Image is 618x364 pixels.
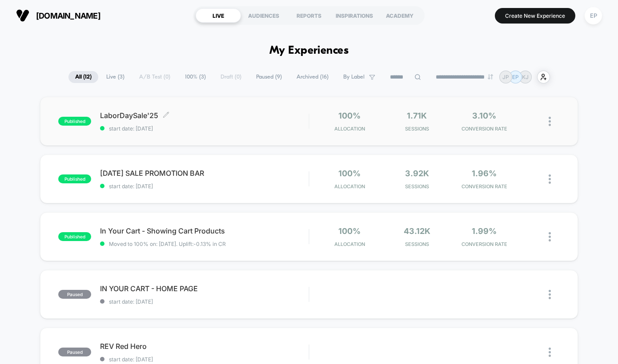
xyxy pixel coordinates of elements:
[338,226,361,236] span: 100%
[332,8,377,23] div: INSPIRATIONS
[100,169,309,178] span: [DATE] SALE PROMOTION BAR
[453,241,516,247] span: CONVERSION RATE
[100,183,309,190] span: start date: [DATE]
[100,342,309,351] span: REV Red Hero
[377,8,422,23] div: ACADEMY
[109,241,226,247] span: Moved to 100% on: [DATE] . Uplift: -0.13% in CR
[13,8,103,23] button: [DOMAIN_NAME]
[549,174,551,184] img: close
[404,226,430,236] span: 43.12k
[472,226,497,236] span: 1.99%
[405,169,429,178] span: 3.92k
[286,8,332,23] div: REPORTS
[334,126,365,132] span: Allocation
[58,348,91,356] span: paused
[472,169,497,178] span: 1.96%
[58,174,91,183] span: published
[16,9,29,22] img: Visually logo
[338,169,361,178] span: 100%
[512,74,519,80] p: EP
[334,241,365,247] span: Allocation
[249,71,289,83] span: Paused ( 9 )
[385,126,448,132] span: Sessions
[290,71,335,83] span: Archived ( 16 )
[549,117,551,126] img: close
[100,125,309,132] span: start date: [DATE]
[549,232,551,241] img: close
[100,71,131,83] span: Live ( 3 )
[472,111,496,120] span: 3.10%
[585,7,602,24] div: EP
[549,348,551,357] img: close
[495,8,575,24] button: Create New Experience
[58,290,91,299] span: paused
[58,117,91,126] span: published
[100,298,309,305] span: start date: [DATE]
[385,241,448,247] span: Sessions
[100,356,309,363] span: start date: [DATE]
[269,44,349,57] h1: My Experiences
[196,8,241,23] div: LIVE
[338,111,361,120] span: 100%
[407,111,427,120] span: 1.71k
[36,11,100,20] span: [DOMAIN_NAME]
[549,290,551,299] img: close
[68,71,98,83] span: All ( 12 )
[453,126,516,132] span: CONVERSION RATE
[453,183,516,190] span: CONVERSION RATE
[178,71,213,83] span: 100% ( 3 )
[100,226,309,235] span: In Your Cart - Showing Cart Products
[385,183,448,190] span: Sessions
[522,74,529,80] p: KJ
[100,111,309,120] span: LaborDaySale'25
[241,8,286,23] div: AUDIENCES
[334,183,365,190] span: Allocation
[100,284,309,293] span: IN YOUR CART - HOME PAGE
[58,232,91,241] span: published
[582,7,605,25] button: EP
[488,74,493,79] img: end
[502,74,509,80] p: JP
[343,74,365,80] span: By Label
